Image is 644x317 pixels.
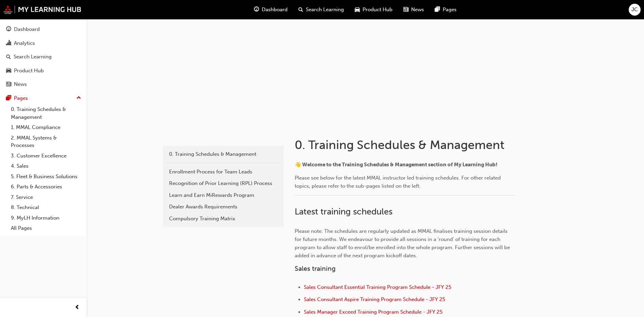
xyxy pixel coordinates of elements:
a: 5. Fleet & Business Solutions [8,171,84,182]
button: JC [629,4,641,16]
h1: 0. Training Schedules & Management [295,137,517,152]
span: guage-icon [6,26,11,33]
a: search-iconSearch Learning [293,3,349,17]
a: car-iconProduct Hub [349,3,398,17]
div: Recognition of Prior Learning (RPL) Process [169,180,278,187]
button: DashboardAnalyticsSearch LearningProduct HubNews [3,22,84,92]
a: All Pages [8,223,84,234]
span: Dashboard [262,6,288,14]
a: 3. Customer Excellence [8,151,84,161]
span: pages-icon [435,5,440,14]
span: guage-icon [254,5,259,14]
a: Learn and Earn MiRewards Program [166,189,281,201]
span: search-icon [298,5,303,14]
div: Analytics [14,39,35,47]
span: Search Learning [306,6,344,14]
span: Latest training schedules [295,206,392,217]
a: Dealer Awards Requirements [166,201,281,213]
a: 6. Parts & Accessories [8,182,84,192]
div: Product Hub [14,67,44,75]
span: JC [631,6,638,14]
a: guage-iconDashboard [249,3,293,17]
a: Search Learning [3,51,84,63]
div: Dashboard [14,25,40,33]
a: Sales Manager Exceed Training Program Schedule - JFY 25 [304,309,442,315]
span: news-icon [403,5,408,14]
a: Enrollment Process for Team Leads [166,166,281,178]
a: 1. MMAL Compliance [8,122,84,133]
span: Please see below for the latest MMAL instructor led training schedules. For other related topics,... [295,175,502,189]
span: Product Hub [363,6,392,14]
div: Search Learning [14,53,52,61]
a: Product Hub [3,64,84,77]
span: prev-icon [75,303,80,312]
span: Pages [443,6,457,14]
img: mmal [3,5,81,14]
span: Please note: The schedules are regularly updated as MMAL finalises training session details for f... [295,228,511,259]
span: search-icon [6,54,11,60]
div: Pages [14,94,28,102]
span: News [411,6,424,14]
a: Sales Consultant Aspire Training Program Schedule - JFY 25 [304,296,445,302]
span: car-icon [355,5,360,14]
div: Enrollment Process for Team Leads [169,168,278,176]
a: 2. MMAL Systems & Processes [8,133,84,151]
div: News [14,80,27,88]
span: car-icon [6,68,11,74]
div: Compulsory Training Matrix [169,215,278,223]
a: Compulsory Training Matrix [166,213,281,225]
a: 0. Training Schedules & Management [8,104,84,122]
a: pages-iconPages [429,3,462,17]
button: Pages [3,92,84,105]
a: Analytics [3,37,84,50]
span: chart-icon [6,40,11,46]
a: 4. Sales [8,161,84,171]
a: Dashboard [3,23,84,36]
span: news-icon [6,81,11,88]
span: up-icon [76,94,81,102]
a: news-iconNews [398,3,429,17]
div: Dealer Awards Requirements [169,203,278,211]
a: Recognition of Prior Learning (RPL) Process [166,178,281,189]
div: 0. Training Schedules & Management [169,150,278,158]
a: 9. MyLH Information [8,213,84,223]
span: Sales training [295,265,336,273]
a: 7. Service [8,192,84,203]
a: 0. Training Schedules & Management [166,148,281,160]
a: News [3,78,84,91]
div: Learn and Earn MiRewards Program [169,191,278,199]
a: Sales Consultant Essential Training Program Schedule - JFY 25 [304,284,451,290]
span: 👋 Welcome to the Training Schedules & Management section of My Learning Hub! [295,162,497,168]
a: 8. Technical [8,202,84,213]
span: pages-icon [6,95,11,101]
